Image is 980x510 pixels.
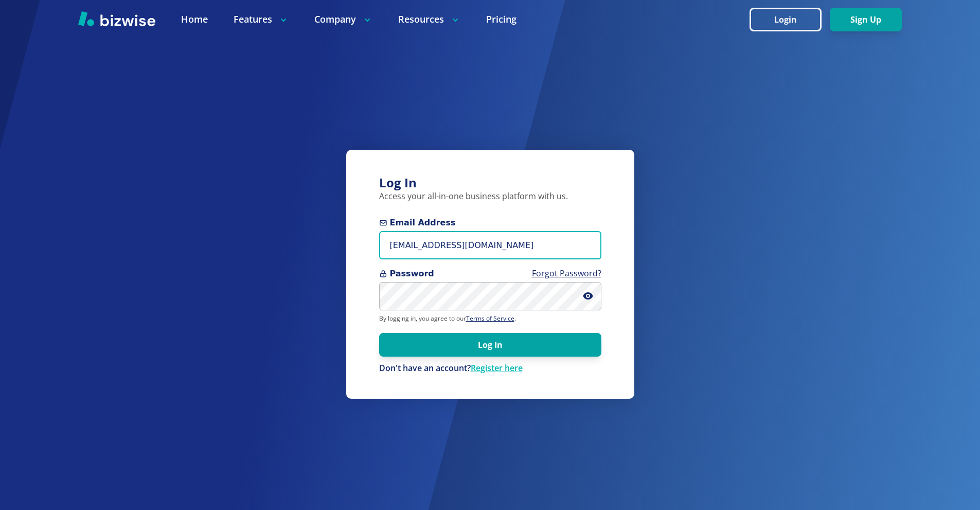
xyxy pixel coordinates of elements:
button: Sign Up [830,8,902,31]
a: Terms of Service [466,314,514,323]
a: Pricing [486,13,516,26]
span: Email Address [379,217,601,229]
h3: Log In [379,174,601,191]
div: Don't have an account?Register here [379,363,601,374]
a: Home [181,13,208,26]
button: Login [750,8,822,31]
a: Login [750,15,830,25]
p: Don't have an account? [379,363,601,374]
p: Resources [398,13,460,26]
img: Bizwise Logo [78,11,155,26]
p: Company [314,13,372,26]
a: Register here [471,362,523,374]
p: Access your all-in-one business platform with us. [379,191,601,202]
button: Log In [379,333,601,357]
p: By logging in, you agree to our . [379,314,601,323]
a: Sign Up [830,15,902,25]
a: Forgot Password? [532,268,601,279]
input: you@example.com [379,231,601,259]
p: Features [234,13,289,26]
span: Password [379,268,601,280]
